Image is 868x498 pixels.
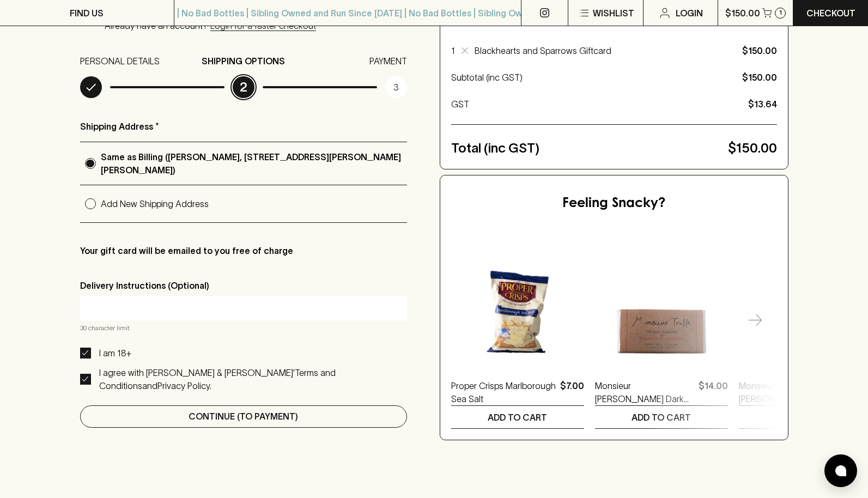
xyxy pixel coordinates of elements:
p: Login [676,7,703,20]
a: Monsieur [PERSON_NAME] Milk Chocolate With Honeycomb Bar [739,379,838,405]
a: Terms and Conditions [99,368,336,391]
button: ADD TO CART [595,406,728,428]
p: SHIPPING OPTIONS [202,54,285,68]
p: Already have an account? [105,21,208,31]
p: Wishlist [593,7,634,20]
p: $14.00 [699,379,728,405]
p: Add New Shipping Address [101,197,407,210]
p: GST [451,98,744,111]
p: ADD TO CART [632,411,691,424]
img: Proper Crisps Marlborough Sea Salt [451,236,584,369]
p: PAYMENT [369,54,407,68]
p: 2 [233,76,254,98]
p: $7.00 [560,379,584,405]
p: Shipping Address * [80,120,407,133]
p: Checkout [806,7,855,20]
p: Continue (To Payment) [189,410,298,423]
p: PERSONAL DETAILS [80,54,160,68]
p: Subtotal (inc GST) [451,71,738,84]
p: $13.64 [748,98,777,111]
h5: Feeling Snacky? [562,195,665,212]
a: Login for a faster checkout [210,21,316,31]
button: ADD TO CART [451,406,584,428]
a: Privacy Policy. [157,381,211,391]
p: 3 [385,76,407,98]
p: $150.00 [728,138,777,158]
p: $150.00 [742,44,777,57]
p: Same as Billing ([PERSON_NAME], [STREET_ADDRESS][PERSON_NAME][PERSON_NAME]) [101,150,407,177]
p: ADD TO CART [488,411,547,424]
p: I am 18+ [99,347,131,360]
a: Monsieur [PERSON_NAME] Dark Chocolate with Almonds & Caramel [595,379,694,405]
p: $150.00 [742,71,777,84]
p: Your gift card will be emailed to you free of charge [80,244,407,257]
img: bubble-icon [835,465,846,476]
p: FIND US [70,7,104,20]
p: $150.00 [725,7,760,20]
p: 1 [451,44,455,57]
p: Total (inc GST) [451,138,724,158]
img: Monsieur Truffe Dark Chocolate with Almonds & Caramel [595,236,728,369]
p: 30 character limit [80,323,407,333]
a: Proper Crisps Marlborough Sea Salt [451,379,556,405]
p: 1 [779,10,782,16]
button: Continue (To Payment) [80,405,407,428]
p: I agree with [PERSON_NAME] & [PERSON_NAME]’ [99,368,295,378]
p: Blackhearts and Sparrows Giftcard [475,44,736,57]
p: Delivery Instructions (Optional) [80,279,407,292]
p: and [142,381,157,391]
p: ADD TO CART [775,411,835,424]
